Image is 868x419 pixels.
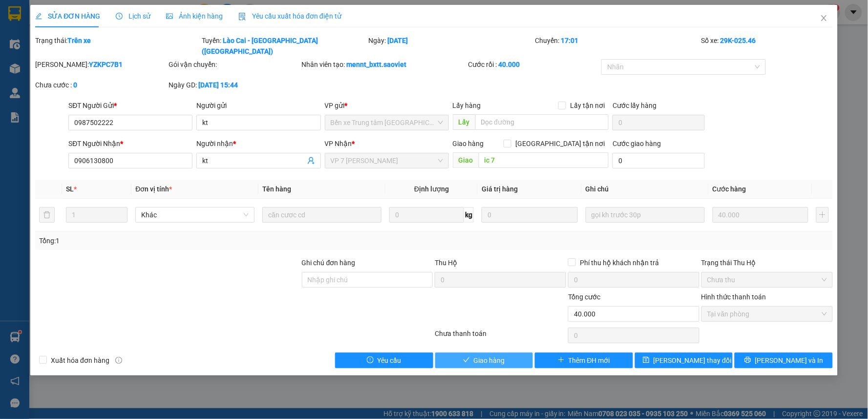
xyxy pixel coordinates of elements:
span: Lấy [453,114,475,130]
span: Cước hàng [713,185,746,193]
div: Chưa thanh toán [434,328,567,345]
label: Hình thức thanh toán [701,293,766,301]
span: Thu Hộ [435,259,457,267]
span: [PERSON_NAME] và In [755,355,824,366]
input: VD: Bàn, Ghế [262,207,381,223]
b: [DATE] [387,37,408,44]
b: Trên xe [67,37,91,44]
span: edit [35,13,42,20]
span: Tại văn phòng [707,307,827,321]
span: Lịch sử [116,12,150,20]
input: Ghi chú đơn hàng [302,272,433,288]
th: Ghi chú [582,180,709,199]
input: 0 [482,207,578,223]
input: Cước giao hàng [613,153,705,168]
span: Tên hàng [262,185,291,193]
span: [GEOGRAPHIC_DATA] tận nơi [511,138,609,149]
div: Người nhận [196,138,320,149]
span: SỬA ĐƠN HÀNG [35,12,100,20]
span: clock-circle [116,13,123,20]
div: SĐT Người Gửi [68,100,192,111]
span: Giá trị hàng [482,185,518,193]
div: Ngày: [367,35,534,57]
input: Dọc đường [475,114,609,130]
span: close [820,14,828,22]
div: Trạng thái Thu Hộ [701,257,833,268]
b: 29K-025.46 [720,37,756,44]
span: Định lượng [414,185,449,193]
span: save [643,356,650,364]
b: YZKPC7B1 [89,61,123,68]
span: plus [558,356,565,364]
div: Ngày GD: [169,80,300,90]
span: VP Nhận [325,140,352,147]
span: Ảnh kiện hàng [166,12,223,20]
span: Giao hàng [453,140,484,147]
span: Bến xe Trung tâm Lào Cai [331,115,443,130]
b: [DATE] 15:44 [198,81,238,89]
label: Cước lấy hàng [613,102,656,109]
span: [PERSON_NAME] thay đổi [654,355,732,366]
input: 0 [713,207,809,223]
div: [PERSON_NAME]: [35,59,167,70]
span: exclamation-circle [367,356,374,364]
span: user-add [307,157,315,165]
div: Cước rồi : [468,59,600,70]
span: Đơn vị tính [135,185,172,193]
b: Lào Cai - [GEOGRAPHIC_DATA] ([GEOGRAPHIC_DATA]) [202,37,318,55]
div: Nhân viên tạo: [302,59,466,70]
div: Số xe: [700,35,834,57]
div: Người gửi [196,100,320,111]
b: 17:01 [561,37,578,44]
span: Giao hàng [474,355,505,366]
div: Tuyến: [201,35,367,57]
div: Chưa cước : [35,80,167,90]
button: Close [810,5,838,32]
span: Yêu cầu [378,355,402,366]
span: printer [744,356,751,364]
input: Ghi Chú [586,207,705,223]
b: 40.000 [499,61,520,68]
div: Chuyến: [534,35,700,57]
span: Phí thu hộ khách nhận trả [576,257,663,268]
span: Lấy hàng [453,102,481,109]
span: Xuất hóa đơn hàng [47,355,113,366]
div: Tổng: 1 [39,235,335,246]
button: checkGiao hàng [435,353,533,368]
button: exclamation-circleYêu cầu [335,353,433,368]
div: Trạng thái: [34,35,201,57]
button: plusThêm ĐH mới [535,353,633,368]
span: Khác [141,208,249,222]
span: check [463,356,470,364]
span: Yêu cầu xuất hóa đơn điện tử [238,12,341,20]
span: Giao [453,152,479,168]
span: SL [66,185,74,193]
b: mennt_bxtt.saoviet [347,61,407,68]
input: Dọc đường [479,152,609,168]
span: Chưa thu [707,272,827,287]
img: icon [238,13,246,21]
span: info-circle [115,357,122,364]
label: Cước giao hàng [613,140,661,147]
b: 0 [73,81,77,89]
button: save[PERSON_NAME] thay đổi [635,353,733,368]
span: picture [166,13,173,20]
span: Lấy tận nơi [566,100,609,111]
div: SĐT Người Nhận [68,138,192,149]
span: Thêm ĐH mới [569,355,610,366]
div: VP gửi [325,100,449,111]
span: kg [464,207,474,223]
div: Gói vận chuyển: [169,59,300,70]
span: Tổng cước [568,293,600,301]
input: Cước lấy hàng [613,115,705,130]
button: printer[PERSON_NAME] và In [735,353,833,368]
button: delete [39,207,55,223]
button: plus [816,207,828,223]
span: VP 7 Phạm Văn Đồng [331,153,443,168]
label: Ghi chú đơn hàng [302,259,356,267]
